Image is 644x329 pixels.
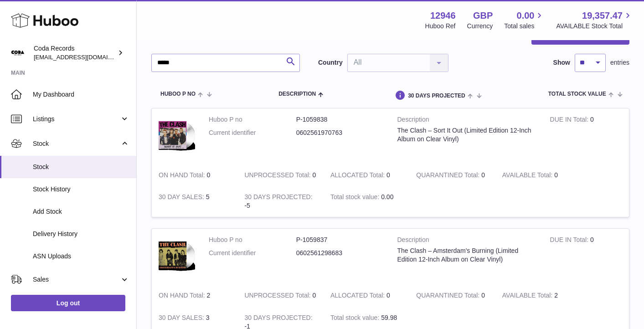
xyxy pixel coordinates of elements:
[397,247,536,264] div: The Clash – Amsterdam's Burning (Limited Edition 12-Inch Album on Clear Vinyl)
[504,22,545,31] span: Total sales
[33,115,120,123] span: Listings
[381,314,397,321] span: 59.98
[296,249,384,257] dd: 0602561298683
[495,164,581,186] td: 0
[244,314,312,324] strong: 30 DAYS PROJECTED
[481,171,485,179] span: 0
[152,284,237,307] td: 2
[330,171,386,181] strong: ALLOCATED Total
[278,91,316,97] span: Description
[244,292,312,301] strong: UNPROCESSED Total
[610,58,629,67] span: entries
[548,91,606,97] span: Total stock value
[397,115,536,126] strong: Description
[159,292,207,301] strong: ON HAND Total
[495,284,581,307] td: 2
[209,249,296,257] dt: Current identifier
[430,10,456,22] strong: 12946
[582,10,623,22] span: 19,357.47
[397,126,536,144] div: The Clash – Sort It Out (Limited Edition 12-Inch Album on Clear Vinyl)
[160,91,196,97] span: Huboo P no
[33,90,129,99] span: My Dashboard
[237,284,323,307] td: 0
[553,58,570,67] label: Show
[11,295,125,311] a: Log out
[244,171,312,181] strong: UNPROCESSED Total
[556,10,633,31] a: 19,357.47 AVAILABLE Stock Total
[159,171,207,181] strong: ON HAND Total
[324,164,409,186] td: 0
[543,229,629,284] td: 0
[416,171,481,181] strong: QUARANTINED Total
[381,193,393,200] span: 0.00
[34,44,116,62] div: Coda Records
[397,236,536,247] strong: Description
[408,93,465,99] span: 30 DAYS PROJECTED
[296,115,384,124] dd: P-1059838
[209,236,296,244] dt: Huboo P no
[296,129,384,137] dd: 0602561970763
[34,53,134,61] span: [EMAIL_ADDRESS][DOMAIN_NAME]
[209,129,296,137] dt: Current identifier
[502,171,554,181] strong: AVAILABLE Total
[543,108,629,164] td: 0
[244,193,312,203] strong: 30 DAYS PROJECTED
[550,236,590,246] strong: DUE IN Total
[550,116,590,125] strong: DUE IN Total
[159,193,206,203] strong: 30 DAY SALES
[481,292,485,299] span: 0
[152,164,237,186] td: 0
[33,275,120,284] span: Sales
[33,252,129,261] span: ASN Uploads
[159,314,206,324] strong: 30 DAY SALES
[330,314,381,324] strong: Total stock value
[504,10,545,31] a: 0.00 Total sales
[330,193,381,203] strong: Total stock value
[330,292,386,301] strong: ALLOCATED Total
[416,292,481,301] strong: QUARANTINED Total
[425,22,456,31] div: Huboo Ref
[152,186,237,217] td: 5
[33,163,129,171] span: Stock
[473,10,493,22] strong: GBP
[318,58,343,67] label: Country
[296,236,384,244] dd: P-1059837
[159,236,195,275] img: product image
[33,207,129,216] span: Add Stock
[237,186,323,217] td: -5
[159,115,195,155] img: product image
[11,46,25,60] img: haz@pcatmedia.com
[209,115,296,124] dt: Huboo P no
[467,22,493,31] div: Currency
[33,230,129,238] span: Delivery History
[237,164,323,186] td: 0
[33,139,120,148] span: Stock
[556,22,633,31] span: AVAILABLE Stock Total
[324,284,409,307] td: 0
[517,10,535,22] span: 0.00
[33,185,129,194] span: Stock History
[502,292,554,301] strong: AVAILABLE Total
